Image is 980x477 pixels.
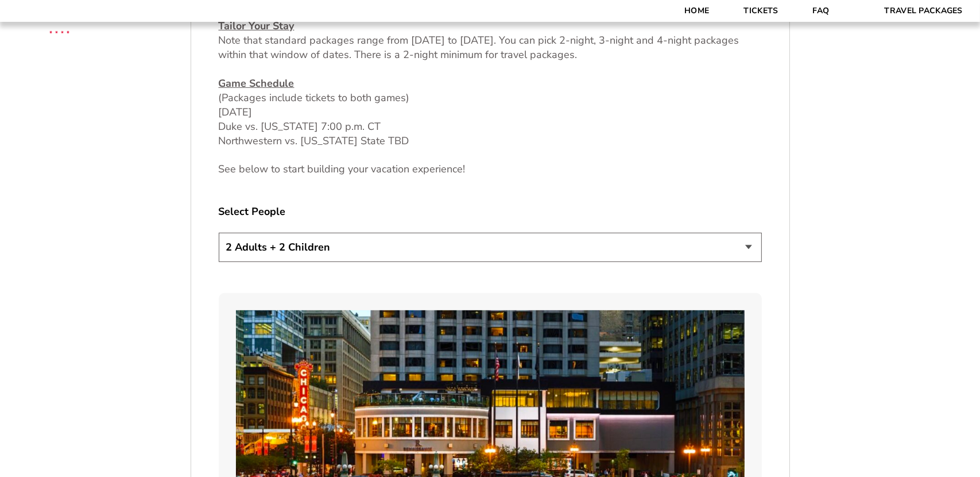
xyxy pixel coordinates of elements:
p: Note that standard packages range from [DATE] to [DATE]. You can pick 2-night, 3-night and 4-nigh... [219,19,762,63]
span: See below to start building your vacation experience! [219,162,466,176]
u: Game Schedule [219,76,295,90]
p: (Packages include tickets to both games) [DATE] Duke vs. [US_STATE] 7:00 p.m. CT Northwestern vs.... [219,76,762,149]
img: CBS Sports Thanksgiving Classic [34,6,84,56]
u: Tailor Your Stay [219,19,295,33]
label: Select People [219,205,762,219]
